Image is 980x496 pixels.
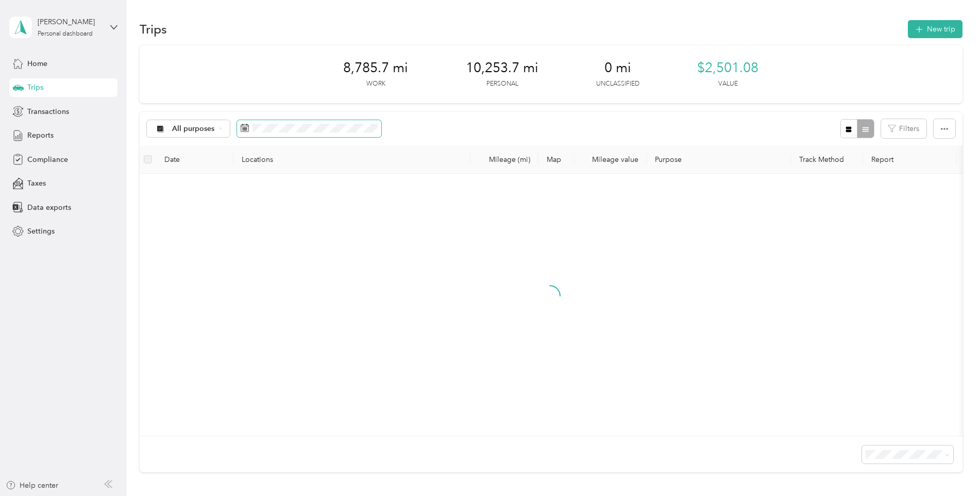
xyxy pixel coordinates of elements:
[366,79,385,89] p: Work
[596,79,639,89] p: Unclassified
[27,154,68,165] span: Compliance
[647,145,791,174] th: Purpose
[156,145,233,174] th: Date
[172,125,215,133] span: All purposes
[27,58,47,69] span: Home
[908,20,962,38] button: New trip
[922,438,980,496] iframe: Everlance-gr Chat Button Frame
[6,480,58,491] button: Help center
[863,145,957,174] th: Report
[470,145,538,174] th: Mileage (mi)
[718,79,738,89] p: Value
[486,79,518,89] p: Personal
[233,145,470,174] th: Locations
[27,130,54,141] span: Reports
[697,60,758,76] span: $2,501.08
[38,16,102,27] div: [PERSON_NAME]
[27,178,46,189] span: Taxes
[27,82,43,93] span: Trips
[343,60,408,76] span: 8,785.7 mi
[575,145,647,174] th: Mileage value
[604,60,631,76] span: 0 mi
[791,145,863,174] th: Track Method
[538,145,575,174] th: Map
[27,226,55,237] span: Settings
[27,202,71,213] span: Data exports
[27,106,69,117] span: Transactions
[140,24,167,35] h1: Trips
[466,60,538,76] span: 10,253.7 mi
[38,31,93,37] div: Personal dashboard
[881,119,926,138] button: Filters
